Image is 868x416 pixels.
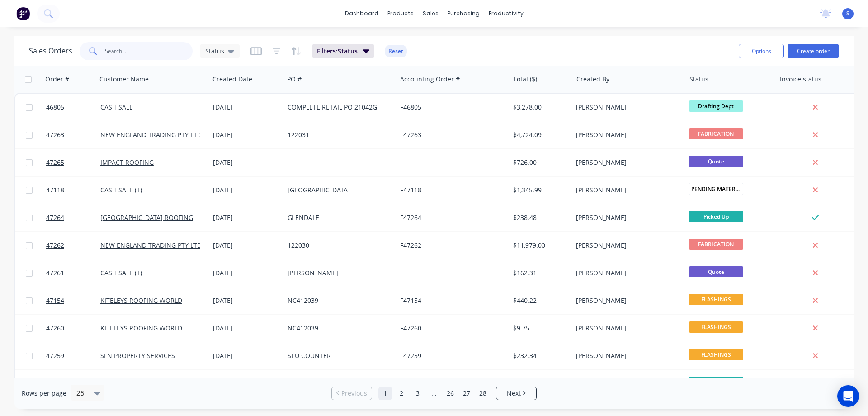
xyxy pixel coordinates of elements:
[400,75,460,84] div: Accounting Order #
[513,241,566,250] div: $11,979.00
[29,47,72,55] h1: Sales Orders
[213,241,280,250] div: [DATE]
[100,186,142,194] a: CASH SALE (T)
[689,100,743,112] span: Drafting Dept
[46,186,64,195] span: 47118
[846,10,849,18] span: S
[689,75,708,84] div: Status
[513,158,566,167] div: $726.00
[576,268,676,277] div: [PERSON_NAME]
[100,324,182,332] a: KITELEYS ROOFING WORLD
[780,75,821,84] div: Invoice status
[46,342,100,369] a: 47259
[45,75,69,84] div: Order #
[689,183,743,195] span: PENDING MATERIA...
[341,389,367,398] span: Previous
[400,351,500,360] div: F47259
[576,241,676,250] div: [PERSON_NAME]
[287,75,302,84] div: PO #
[212,75,252,84] div: Created Date
[288,324,388,333] div: NC412039
[385,45,407,57] button: Reset
[576,103,676,112] div: [PERSON_NAME]
[576,213,676,222] div: [PERSON_NAME]
[213,186,280,195] div: [DATE]
[46,94,100,121] a: 46805
[288,213,388,222] div: GLENDALE
[213,213,280,222] div: [DATE]
[418,7,443,20] div: sales
[213,103,280,112] div: [DATE]
[400,130,500,139] div: F47263
[689,239,743,250] span: FABRICATION
[46,149,100,176] a: 47265
[317,47,358,56] span: Filters: Status
[213,296,280,305] div: [DATE]
[837,385,859,407] div: Open Intercom Messenger
[46,268,64,277] span: 47261
[427,387,441,400] a: Jump forward
[411,387,425,400] a: Page 3
[100,158,154,167] a: IMPACT ROOFING
[576,296,676,305] div: [PERSON_NAME]
[576,130,676,139] div: [PERSON_NAME]
[46,121,100,148] a: 47263
[100,268,142,277] a: CASH SALE (T)
[513,268,566,277] div: $162.31
[443,387,457,400] a: Page 26
[460,387,473,400] a: Page 27
[496,389,536,398] a: Next page
[689,349,743,360] span: FLASHINGS
[312,44,374,58] button: Filters:Status
[100,241,202,249] a: NEW ENGLAND TRADING PTY LTD
[400,324,500,333] div: F47260
[513,75,537,84] div: Total ($)
[46,130,64,139] span: 47263
[288,130,388,139] div: 122031
[378,387,392,400] a: Page 1 is your current page
[22,389,66,398] span: Rows per page
[288,186,388,195] div: [GEOGRAPHIC_DATA]
[288,296,388,305] div: NC412039
[213,324,280,333] div: [DATE]
[46,213,64,222] span: 47264
[100,103,133,111] a: CASH SALE
[576,324,676,333] div: [PERSON_NAME]
[100,213,193,222] a: [GEOGRAPHIC_DATA] ROOFING
[16,7,30,20] img: Factory
[340,7,383,20] a: dashboard
[213,130,280,139] div: [DATE]
[46,241,64,250] span: 47262
[513,186,566,195] div: $1,345.99
[788,44,839,58] button: Create order
[213,158,280,167] div: [DATE]
[46,232,100,259] a: 47262
[46,287,100,314] a: 47154
[576,351,676,360] div: [PERSON_NAME]
[739,44,784,58] button: Options
[46,296,64,305] span: 47154
[46,324,64,333] span: 47260
[400,213,500,222] div: F47264
[46,370,100,397] a: 47258
[689,128,743,139] span: FABRICATION
[46,204,100,231] a: 47264
[400,296,500,305] div: F47154
[46,177,100,204] a: 47118
[288,241,388,250] div: 122030
[689,266,743,277] span: Quote
[576,158,676,167] div: [PERSON_NAME]
[400,103,500,112] div: F46805
[689,377,743,388] span: Picked Up
[213,268,280,277] div: [DATE]
[46,158,64,167] span: 47265
[484,7,528,20] div: productivity
[476,387,490,400] a: Page 28
[99,75,149,84] div: Customer Name
[513,103,566,112] div: $3,278.00
[100,351,175,360] a: SFN PROPERTY SERVICES
[395,387,408,400] a: Page 2
[576,186,676,195] div: [PERSON_NAME]
[46,103,64,112] span: 46805
[100,130,202,139] a: NEW ENGLAND TRADING PTY LTD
